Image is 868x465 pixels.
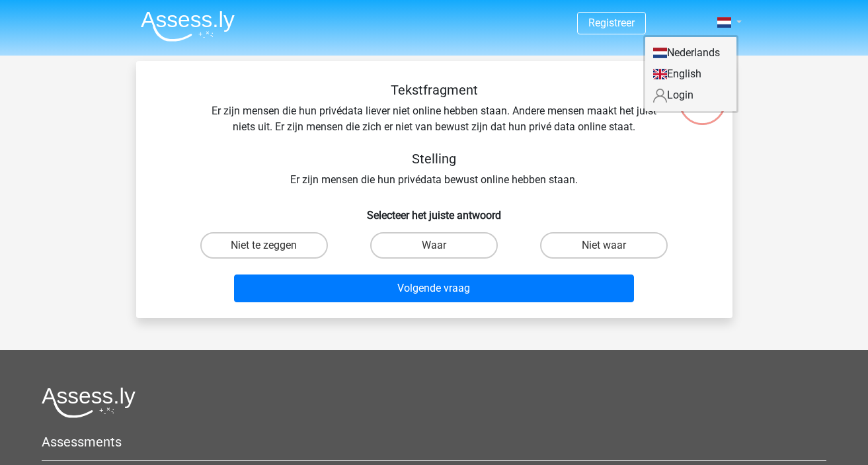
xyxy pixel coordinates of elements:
label: Niet te zeggen [200,232,328,259]
button: Volgende vraag [234,275,634,302]
img: Assessly logo [42,387,136,418]
a: Nederlands [645,42,736,63]
a: Login [645,85,736,106]
h6: Selecteer het juiste antwoord [157,198,711,222]
label: Niet waar [540,232,668,259]
label: Waar [370,232,498,259]
a: English [645,63,736,85]
img: Assessly [141,11,235,42]
h5: Tekstfragment [200,82,669,98]
h5: Assessments [42,434,826,450]
div: Er zijn mensen die hun privédata liever niet online hebben staan. Andere mensen maakt het juist n... [157,82,711,188]
a: Registreer [588,17,635,29]
h5: Stelling [200,151,669,167]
